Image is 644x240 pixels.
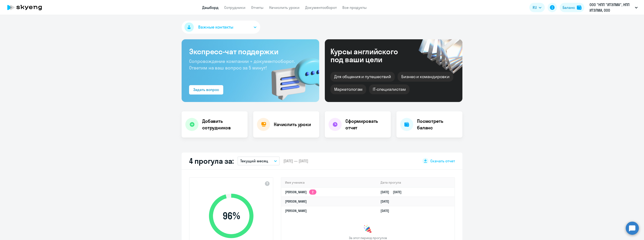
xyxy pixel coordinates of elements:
h4: Посмотреть баланс [417,118,459,131]
div: Маркетологам [330,84,366,94]
a: [DATE] [381,199,393,204]
a: Документооборот [305,5,337,10]
span: Сопровождение компании + документооборот. Ответим на ваш вопрос за 5 минут! [189,58,295,71]
a: Отчеты [251,5,263,10]
span: Важные контакты [198,24,233,30]
img: balance [577,5,582,10]
img: congrats [363,225,373,234]
button: ООО "НПП "ИТЭЛМА", НПП ИТЭЛМА, ООО [587,2,640,13]
a: [DATE] [381,209,393,213]
a: [PERSON_NAME] [285,199,307,204]
div: Бизнес и командировки [398,72,453,82]
a: Сотрудники [224,5,245,10]
div: Курсы английского под ваши цели [330,47,410,63]
a: Дашборд [202,5,219,10]
th: Имя ученика [281,178,377,187]
div: IT-специалистам [369,84,409,94]
a: Все продукты [342,5,367,10]
span: [DATE] — [DATE] [283,158,308,164]
button: Задать вопрос [189,85,223,95]
th: Дата прогула [377,178,454,187]
img: bg-img [265,49,319,102]
a: [PERSON_NAME] [285,209,307,213]
button: Текущий месяц [238,156,280,165]
h4: Добавить сотрудников [202,118,244,131]
span: 96 % [204,210,258,222]
a: Начислить уроки [269,5,300,10]
button: Важные контакты [182,21,260,34]
h4: Начислить уроки [274,121,311,128]
button: Балансbalance [560,3,584,12]
h4: Сформировать отчет [345,118,387,131]
a: [PERSON_NAME]2 [285,190,316,194]
app-skyeng-badge: 2 [309,189,316,195]
button: RU [529,3,545,12]
p: ООО "НПП "ИТЭЛМА", НПП ИТЭЛМА, ООО [589,2,633,13]
h2: 4 прогула за: [189,156,234,166]
div: Задать вопрос [193,87,219,92]
div: Для общения и путешествий [330,72,395,82]
p: Текущий месяц [240,158,268,164]
h3: Экспресс-чат поддержки [189,47,312,56]
div: Баланс [563,5,575,10]
span: Скачать отчет [430,158,455,164]
span: RU [533,5,537,10]
a: [DATE][DATE] [381,190,405,194]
